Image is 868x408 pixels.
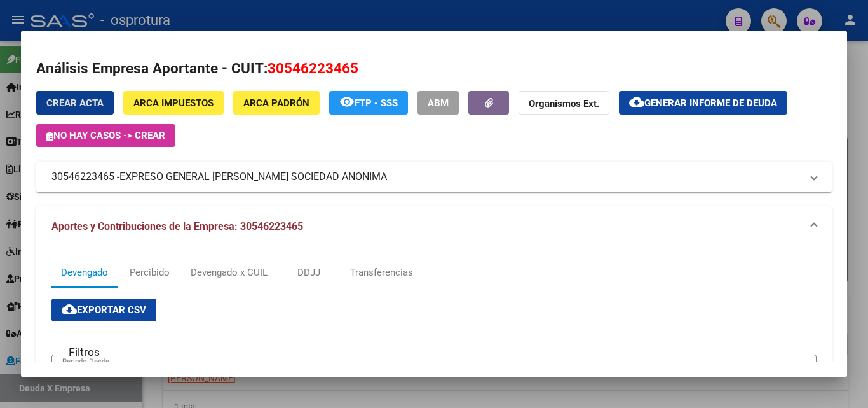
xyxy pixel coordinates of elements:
strong: Organismos Ext. [529,98,599,109]
div: Transferencias [350,265,413,279]
span: No hay casos -> Crear [46,130,165,141]
span: EXPRESO GENERAL [PERSON_NAME] SOCIEDAD ANONIMA [119,169,387,185]
span: Crear Acta [46,97,104,109]
span: Exportar CSV [62,304,146,316]
button: Crear Acta [36,91,114,115]
div: Devengado [61,265,108,279]
span: ABM [428,97,449,109]
button: FTP - SSS [329,91,408,115]
span: FTP - SSS [355,97,398,109]
iframe: Intercom live chat [825,365,855,395]
mat-icon: cloud_download [62,302,77,317]
div: DDJJ [297,265,320,279]
button: ARCA Impuestos [123,91,224,115]
span: ARCA Padrón [243,97,309,109]
h3: Filtros [62,345,106,359]
span: 30546223465 [268,60,358,76]
button: No hay casos -> Crear [36,124,175,147]
span: Generar informe de deuda [644,97,777,109]
mat-expansion-panel-header: Aportes y Contribuciones de la Empresa: 30546223465 [36,206,832,247]
span: ARCA Impuestos [133,97,214,109]
button: Organismos Ext. [519,91,609,115]
span: Aportes y Contribuciones de la Empresa: 30546223465 [51,220,303,232]
div: Percibido [130,265,170,279]
mat-icon: remove_red_eye [339,94,355,109]
button: ABM [417,91,459,115]
div: Devengado x CUIL [191,265,268,279]
button: Generar informe de deuda [619,91,787,115]
button: ARCA Padrón [233,91,320,115]
mat-panel-title: 30546223465 - [51,169,801,185]
mat-expansion-panel-header: 30546223465 -EXPRESO GENERAL [PERSON_NAME] SOCIEDAD ANONIMA [36,162,832,192]
button: Exportar CSV [51,299,156,321]
mat-icon: cloud_download [629,94,644,109]
h2: Análisis Empresa Aportante - CUIT: [36,58,832,80]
